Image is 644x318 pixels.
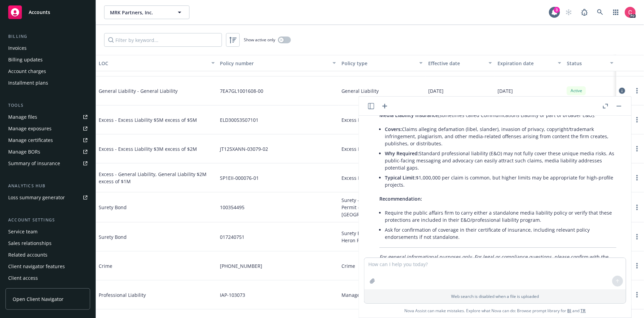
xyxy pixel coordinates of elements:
[99,204,201,211] span: Surety Bond
[568,308,572,314] a: BI
[495,55,564,71] button: Expiration date
[341,116,405,124] span: Excess Liability - (5M XS 5M)
[220,204,245,211] span: 100354495
[5,54,90,65] a: Billing updates
[99,145,201,153] span: Excess - Excess Liability $3M excess of $2M
[564,55,616,71] button: Status
[8,146,40,157] div: Manage BORs
[385,225,616,242] li: Ask for confirmation of coverage in their certificate of insurance, including relevant policy end...
[341,60,415,67] div: Policy type
[385,174,416,181] span: Typical Limit:
[633,87,641,95] a: more
[99,60,207,67] div: LOC
[379,112,438,118] span: Media Liability Insurance
[341,87,379,95] span: General Liability
[341,262,355,270] span: Crime
[218,55,339,71] button: Policy number
[8,77,48,88] div: Installment plans
[5,102,90,109] div: Tools
[8,249,47,260] div: Related accounts
[5,123,90,134] a: Manage exposures
[220,60,329,67] div: Policy number
[379,254,608,267] em: For general informational purposes only. For legal or compliance questions, please confirm with t...
[567,60,606,67] div: Status
[498,87,513,95] span: [DATE]
[341,145,376,153] span: Excess Liability
[96,55,218,71] button: LOC
[8,158,60,169] div: Summary of insurance
[581,308,586,314] a: TR
[428,60,485,67] div: Effective date
[339,55,425,71] button: Policy type
[220,87,264,95] span: 7EA7GL1001608-00
[633,116,641,124] a: more
[244,37,275,43] span: Show active only
[99,233,201,241] span: Surety Bond
[5,261,90,272] a: Client navigator features
[5,77,90,88] a: Installment plans
[29,10,50,15] span: Accounts
[220,174,259,182] span: SP1EII-000076-01
[633,233,641,241] a: more
[110,9,169,16] span: MRK Partners, Inc.
[99,262,201,270] span: Crime
[5,192,90,203] a: Loss summary generator
[220,262,263,270] span: [PHONE_NUMBER]
[609,5,623,19] a: Switch app
[385,208,616,225] li: Require the public affairs firm to carry either a standalone media liability policy or verify tha...
[8,112,37,122] div: Manage files
[8,238,52,249] div: Sales relationships
[633,262,641,270] a: more
[625,7,636,18] img: photo
[8,261,65,272] div: Client navigator features
[8,273,38,284] div: Client access
[99,116,201,124] span: Excess - Excess Liability $5M excess of $5M
[5,238,90,249] a: Sales relationships
[385,126,402,132] span: Covers:
[8,192,65,203] div: Loss summary generator
[428,87,444,95] span: [DATE]
[220,291,246,299] span: IAP-103073
[13,295,64,303] span: Open Client Navigator
[578,5,591,19] a: Report a Bug
[220,116,259,124] span: ELD30053507101
[8,135,53,146] div: Manage certificates
[5,33,90,40] div: Billing
[570,88,583,94] span: Active
[220,233,245,241] span: 017240751
[379,253,616,275] p: If you need sample contract language or a checklist, let me know!
[99,87,201,95] span: General Liability - General Liability
[341,230,423,244] span: Surety Bond - FL Utility Bond for Heron Pond I Venture, LP
[385,150,419,157] span: Why Required:
[5,3,90,22] a: Accounts
[8,43,27,54] div: Invoices
[8,66,46,77] div: Account charges
[341,174,376,182] span: Excess Liability
[5,217,90,223] div: Account settings
[385,124,616,148] li: Claims alleging defamation (libel, slander), invasion of privacy, copyright/trademark infringemen...
[5,43,90,54] a: Invoices
[633,174,641,182] a: more
[104,33,222,47] input: Filter by keyword...
[8,54,43,65] div: Billing updates
[220,145,268,153] span: JT125XANN-03079-02
[5,226,90,237] a: Service team
[99,171,215,185] span: Excess - General Liability, General Liability $2M excess of $1M
[633,145,641,153] a: more
[5,135,90,146] a: Manage certificates
[341,291,391,299] span: Management Liability
[8,226,38,237] div: Service team
[5,158,90,169] a: Summary of insurance
[104,5,190,19] button: MRK Partners, Inc.
[425,55,495,71] button: Effective date
[8,123,52,134] div: Manage exposures
[99,291,201,299] span: Professional Liability
[554,7,560,13] div: 3
[341,197,423,218] span: Surety - Commercial - License & Permit - City of [GEOGRAPHIC_DATA]
[5,183,90,189] div: Analytics hub
[368,293,622,299] p: Web search is disabled when a file is uploaded
[5,112,90,122] a: Manage files
[5,249,90,260] a: Related accounts
[385,173,616,190] li: $1,000,000 per claim is common, but higher limits may be appropriate for high-profile projects.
